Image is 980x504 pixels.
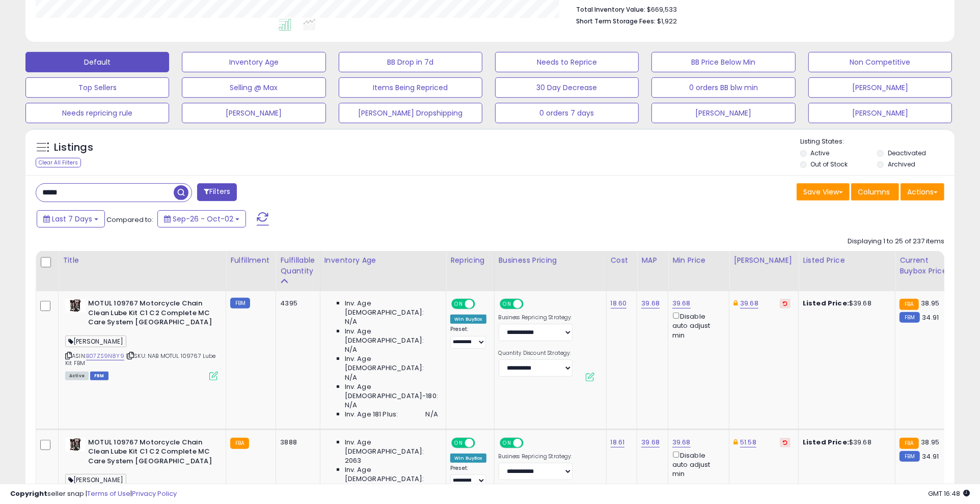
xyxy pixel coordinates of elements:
a: 39.68 [672,437,691,447]
div: 3888 [280,438,312,447]
span: N/A [345,345,357,354]
div: Disable auto adjust min [672,311,721,340]
div: Displaying 1 to 25 of 237 items [848,237,944,246]
div: MAP [641,255,664,266]
a: Terms of Use [87,489,130,498]
a: 51.58 [740,437,756,447]
span: ON [501,438,513,447]
span: Compared to: [106,215,153,225]
button: Top Sellers [25,77,169,98]
label: Out of Stock [810,160,848,169]
li: $669,533 [576,3,937,15]
button: 0 orders BB blw min [651,77,795,98]
span: 2063 [345,456,362,465]
div: Listed Price [803,255,891,266]
button: Filters [197,183,237,201]
img: 41bwm+fuBNL._SL40_.jpg [65,299,86,313]
label: Business Repricing Strategy: [499,314,573,321]
b: Short Term Storage Fees: [576,17,656,25]
a: 18.61 [611,437,625,447]
button: [PERSON_NAME] Dropshipping [339,103,482,123]
span: Sep-26 - Oct-02 [173,214,233,224]
a: 18.60 [611,298,627,309]
img: 41bwm+fuBNL._SL40_.jpg [65,438,86,452]
div: $39.68 [803,299,887,308]
span: ON [452,300,465,309]
span: Columns [858,187,890,197]
span: 38.95 [921,437,940,447]
span: 2025-10-10 16:48 GMT [928,489,970,498]
button: Last 7 Days [37,210,105,228]
span: N/A [426,410,438,419]
button: BB Price Below Min [651,52,795,72]
small: FBM [230,298,250,309]
label: Active [810,149,829,157]
span: ON [452,438,465,447]
span: OFF [474,300,490,309]
div: Min Price [672,255,725,266]
span: Inv. Age [DEMOGRAPHIC_DATA]: [345,327,438,345]
div: Win BuyBox [450,315,486,324]
button: Items Being Repriced [339,77,482,98]
span: 38.95 [921,298,940,308]
button: [PERSON_NAME] [808,103,952,123]
span: OFF [522,438,538,447]
label: Quantity Discount Strategy: [499,350,573,357]
button: Save View [797,183,850,201]
div: [PERSON_NAME] [733,255,794,266]
div: Cost [611,255,633,266]
b: MOTUL 109767 Motorcycle Chain Clean Lube Kit C1 C2 Complete MC Care System [GEOGRAPHIC_DATA] [88,299,212,330]
span: Inv. Age [DEMOGRAPHIC_DATA]: [345,299,438,317]
button: 30 Day Decrease [495,77,639,98]
a: 39.68 [641,437,660,447]
div: 4395 [280,299,312,308]
span: OFF [474,438,490,447]
span: Inv. Age [DEMOGRAPHIC_DATA]: [345,354,438,373]
span: 34.91 [922,452,939,461]
span: Inv. Age 181 Plus: [345,410,398,419]
span: N/A [345,373,357,382]
button: Columns [851,183,899,201]
small: FBA [230,438,249,449]
label: Deactivated [888,149,926,157]
div: $39.68 [803,438,887,447]
span: $1,922 [657,16,677,26]
span: FBM [90,372,108,380]
div: Preset: [450,465,486,488]
div: Disable auto adjust min [672,450,721,479]
div: Clear All Filters [36,158,81,167]
a: 39.68 [672,298,691,309]
div: Business Pricing [499,255,602,266]
h5: Listings [54,141,93,155]
span: | SKU: NAB MOTUL 109767 Lube Kit FBM [65,352,216,367]
a: B07ZS9N8Y9 [86,352,124,360]
button: Needs repricing rule [25,103,169,123]
button: 0 orders 7 days [495,103,639,123]
button: Selling @ Max [182,77,325,98]
a: 39.68 [641,298,660,309]
button: Default [25,52,169,72]
button: Actions [901,183,944,201]
div: Fulfillment [230,255,271,266]
label: Archived [888,160,915,169]
strong: Copyright [10,489,47,498]
p: Listing States: [800,137,955,147]
button: BB Drop in 7d [339,52,482,72]
span: Inv. Age [DEMOGRAPHIC_DATA]-180: [345,382,438,401]
span: 34.91 [922,313,939,322]
small: FBA [900,299,918,310]
small: FBM [900,451,919,462]
div: Repricing [450,255,490,266]
small: FBA [900,438,918,449]
span: ON [501,300,513,309]
div: Title [63,255,222,266]
span: N/A [345,401,357,410]
div: Fulfillable Quantity [280,255,315,276]
span: All listings currently available for purchase on Amazon [65,372,89,380]
button: [PERSON_NAME] [651,103,795,123]
div: seller snap | | [10,489,177,499]
div: Preset: [450,326,486,349]
span: Inv. Age [DEMOGRAPHIC_DATA]: [345,465,438,484]
button: Needs to Reprice [495,52,639,72]
span: OFF [522,300,538,309]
